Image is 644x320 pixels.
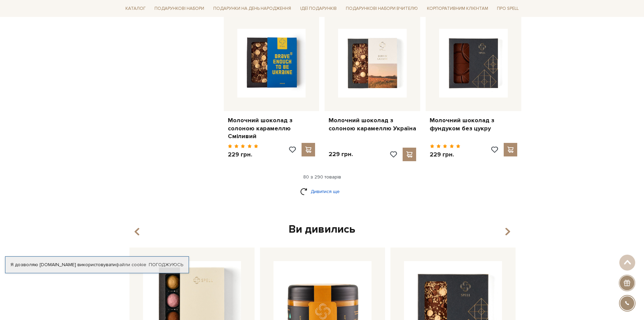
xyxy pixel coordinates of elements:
a: файли cookie [116,262,146,268]
div: 80 з 290 товарів [120,174,524,180]
a: Молочний шоколад з солоною карамеллю Україна [329,116,416,132]
p: 229 грн. [228,151,259,158]
img: Молочний шоколад з солоною карамеллю Україна [338,29,407,98]
a: Погоджуюсь [149,262,183,268]
div: Я дозволяю [DOMAIN_NAME] використовувати [5,262,189,268]
div: Ви дивились [127,222,518,237]
a: Дивитися ще [300,186,344,197]
a: Ідеї подарунків [297,3,339,14]
p: 229 грн. [430,151,460,158]
a: Подарункові набори Вчителю [343,3,421,14]
a: Молочний шоколад з солоною карамеллю Сміливий [228,116,315,140]
a: Каталог [123,3,148,14]
a: Подарункові набори [152,3,207,14]
p: 229 грн. [329,150,353,158]
a: Подарунки на День народження [211,3,294,14]
a: Про Spell [494,3,521,14]
a: Корпоративним клієнтам [424,3,491,14]
a: Молочний шоколад з фундуком без цукру [430,116,517,132]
